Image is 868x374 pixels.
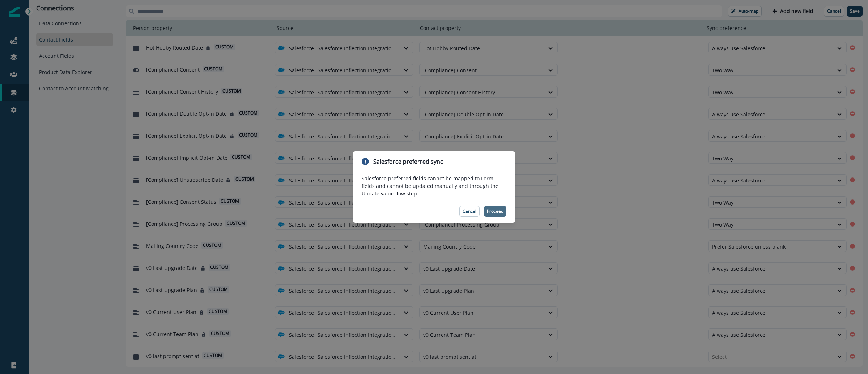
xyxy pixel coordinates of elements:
button: Cancel [459,206,480,217]
p: Proceed [487,209,503,214]
p: Cancel [463,209,476,214]
p: Salesforce preferred sync [373,157,443,166]
p: Salesforce preferred fields cannot be mapped to Form fields and cannot be updated manually and th... [362,175,506,197]
button: Proceed [484,206,506,217]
